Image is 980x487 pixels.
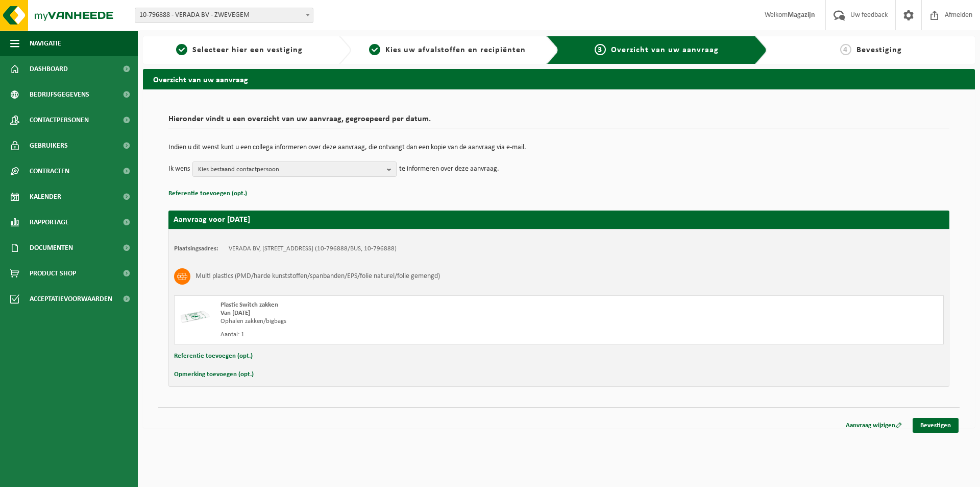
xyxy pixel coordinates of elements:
[838,418,910,433] a: Aanvraag wijzigen
[385,46,526,54] span: Kies uw afvalstoffen en recipiënten
[356,44,539,56] a: 2Kies uw afvalstoffen en recipiënten
[30,261,76,286] span: Product Shop
[611,46,719,54] span: Overzicht van uw aanvraag
[135,8,313,23] span: 10-796888 - VERADA BV - ZWEVEGEM
[176,44,187,55] span: 1
[840,44,851,55] span: 4
[30,210,69,235] span: Rapportage
[192,161,397,177] button: Kies bestaand contactpersoon
[174,216,250,224] strong: Aanvraag voor [DATE]
[30,184,61,210] span: Kalender
[595,44,606,55] span: 3
[143,69,975,89] h2: Overzicht van uw aanvraag
[168,187,247,200] button: Referentie toevoegen (opt.)
[220,317,600,326] div: Ophalen zakken/bigbags
[856,46,902,54] span: Bevestiging
[229,245,397,253] td: VERADA BV, [STREET_ADDRESS] (10-796888/BUS, 10-796888)
[148,44,331,56] a: 1Selecteer hier een vestiging
[135,8,313,22] span: 10-796888 - VERADA BV - ZWEVEGEM
[192,46,303,54] span: Selecteer hier een vestiging
[220,302,278,308] span: Plastic Switch zakken
[30,286,112,312] span: Acceptatievoorwaarden
[198,162,383,177] span: Kies bestaand contactpersoon
[788,11,815,19] strong: Magazijn
[399,161,499,177] p: te informeren over deze aanvraag.
[30,82,89,107] span: Bedrijfsgegevens
[30,56,68,82] span: Dashboard
[195,268,440,285] h3: Multi plastics (PMD/harde kunststoffen/spanbanden/EPS/folie naturel/folie gemengd)
[174,350,253,363] button: Referentie toevoegen (opt.)
[174,245,218,252] strong: Plaatsingsadres:
[220,310,250,316] strong: Van [DATE]
[913,418,959,433] a: Bevestigen
[168,144,949,151] p: Indien u dit wenst kunt u een collega informeren over deze aanvraag, die ontvangt dan een kopie v...
[168,161,190,177] p: Ik wens
[30,133,68,158] span: Gebruikers
[220,331,600,339] div: Aantal: 1
[369,44,380,55] span: 2
[30,107,89,133] span: Contactpersonen
[30,31,61,56] span: Navigatie
[30,235,73,261] span: Documenten
[30,158,69,184] span: Contracten
[180,301,210,332] img: LP-SK-00500-LPE-16.png
[174,368,254,381] button: Opmerking toevoegen (opt.)
[168,115,949,129] h2: Hieronder vindt u een overzicht van uw aanvraag, gegroepeerd per datum.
